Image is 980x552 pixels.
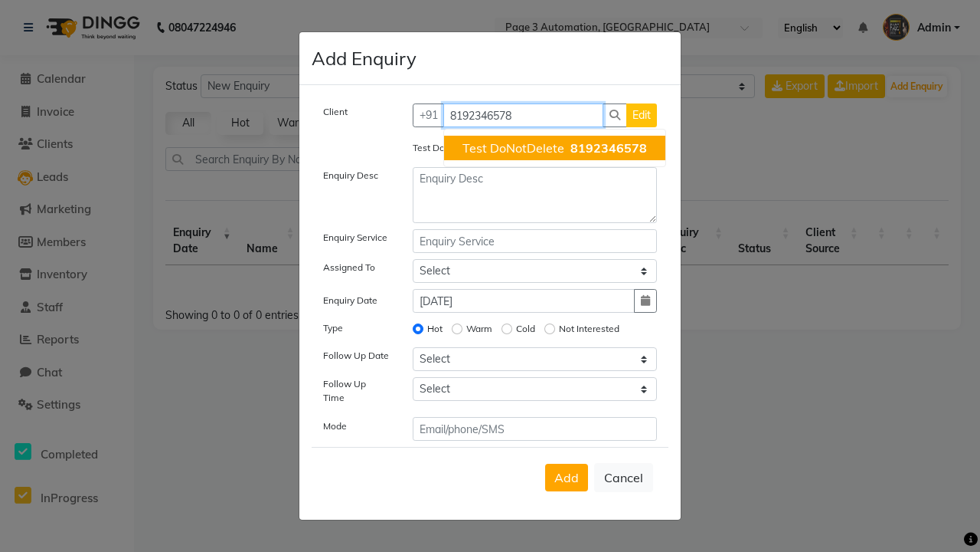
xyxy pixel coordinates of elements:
label: Not Interested [559,322,619,336]
label: Follow Up Date [323,349,389,363]
label: Hot [427,322,443,336]
label: Warm [466,322,492,336]
label: Enquiry Desc [323,169,378,182]
input: Search by Name/Mobile/Email/Code [443,103,604,127]
label: Follow Up Time [323,377,390,405]
label: Enquiry Service [323,231,387,245]
button: +91 [413,103,445,127]
button: Edit [626,103,657,127]
input: Email/phone/SMS [413,417,658,441]
span: Test DoNotDelete [462,140,564,156]
label: Test DoNotDelete [413,141,488,155]
h4: Add Enquiry [312,44,416,72]
span: 8192346578 [570,140,647,156]
label: Cold [516,322,535,336]
span: Add [554,470,579,485]
label: Enquiry Date [323,294,377,307]
input: Enquiry Service [413,229,658,253]
label: Assigned To [323,261,375,274]
button: Cancel [594,463,653,492]
label: Mode [323,419,347,433]
label: Type [323,321,343,335]
label: Client [323,105,348,119]
span: Edit [632,108,651,122]
button: Add [545,464,588,491]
